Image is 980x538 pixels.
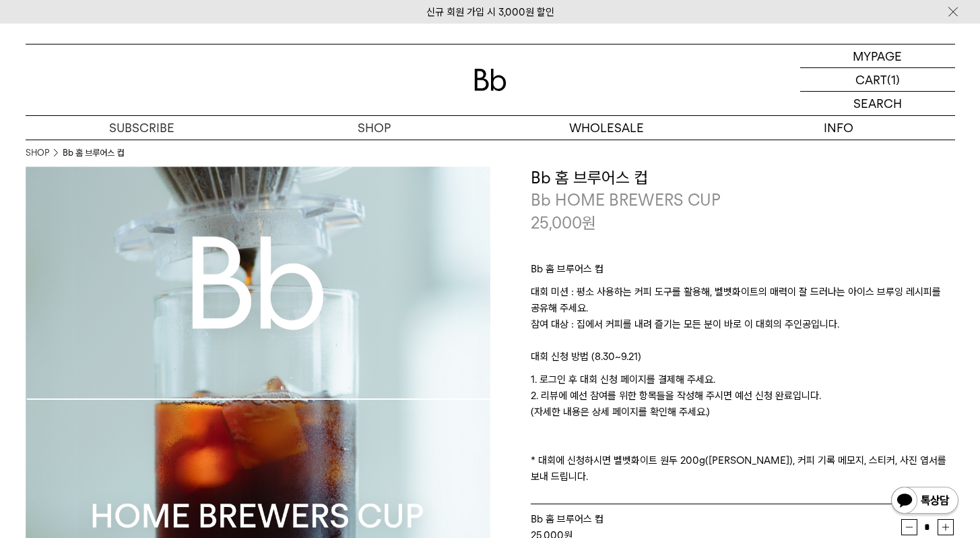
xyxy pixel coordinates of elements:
button: 증가 [938,519,954,535]
p: Bb 홈 브루어스 컵 [531,261,955,284]
img: 로고 [474,69,507,91]
li: Bb 홈 브루어스 컵 [63,146,124,160]
p: WHOLESALE [490,116,723,140]
p: 대회 신청 방법 (8.30~9.21) [531,349,955,371]
a: MYPAGE [800,44,955,68]
p: CART [855,68,887,91]
p: SEARCH [853,92,902,115]
img: 카카오톡 채널 1:1 채팅 버튼 [890,485,960,518]
button: 감소 [901,519,917,535]
span: 원 [582,213,596,233]
a: SHOP [26,146,49,160]
p: (1) [887,68,900,91]
a: 신규 회원 가입 시 3,000원 할인 [426,6,554,18]
p: 25,000 [531,212,596,235]
p: 대회 미션 : 평소 사용하는 커피 도구를 활용해, 벨벳화이트의 매력이 잘 드러나는 아이스 브루잉 레시피를 공유해 주세요. 참여 대상 : 집에서 커피를 내려 즐기는 모든 분이 ... [531,284,955,349]
p: INFO [723,116,955,140]
a: SHOP [258,116,490,140]
h3: Bb 홈 브루어스 컵 [531,167,955,189]
p: MYPAGE [853,44,902,67]
span: Bb 홈 브루어스 컵 [531,513,603,525]
a: CART (1) [800,68,955,92]
a: SUBSCRIBE [26,116,258,140]
p: Bb HOME BREWERS CUP [531,189,955,212]
p: 1. 로그인 후 대회 신청 페이지를 결제해 주세요. 2. 리뷰에 예선 참여를 위한 항목들을 작성해 주시면 예선 신청 완료입니다. (자세한 내용은 상세 페이지를 확인해 주세요.... [531,371,955,485]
